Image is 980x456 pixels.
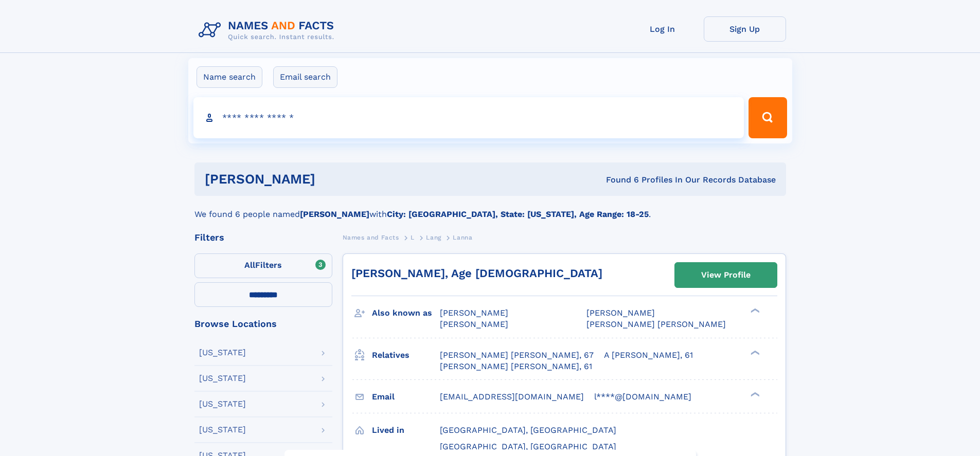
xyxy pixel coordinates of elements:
[343,231,399,244] a: Names and Facts
[748,307,760,314] div: ❯
[199,400,246,408] div: [US_STATE]
[748,349,760,356] div: ❯
[411,231,415,244] a: L
[194,196,786,221] div: We found 6 people named with .
[586,319,726,329] span: [PERSON_NAME] [PERSON_NAME]
[205,173,461,186] h1: [PERSON_NAME]
[586,308,655,318] span: [PERSON_NAME]
[372,346,440,364] h3: Relatives
[387,209,649,219] b: City: [GEOGRAPHIC_DATA], State: [US_STATE], Age Range: 18-25
[300,209,369,219] b: [PERSON_NAME]
[704,16,786,42] a: Sign Up
[748,391,760,397] div: ❯
[621,16,704,42] a: Log In
[194,253,332,278] label: Filters
[197,66,262,88] label: Name search
[194,16,343,44] img: Logo Names and Facts
[194,233,332,242] div: Filters
[460,174,776,186] div: Found 6 Profiles In Our Records Database
[273,66,337,88] label: Email search
[440,361,592,372] a: [PERSON_NAME] [PERSON_NAME], 61
[440,442,616,451] span: [GEOGRAPHIC_DATA], [GEOGRAPHIC_DATA]
[372,422,440,439] h3: Lived in
[351,267,602,280] a: [PERSON_NAME], Age [DEMOGRAPHIC_DATA]
[440,392,584,402] span: [EMAIL_ADDRESS][DOMAIN_NAME]
[453,234,472,241] span: Lanna
[199,426,246,434] div: [US_STATE]
[199,349,246,357] div: [US_STATE]
[244,260,255,270] span: All
[440,308,508,318] span: [PERSON_NAME]
[372,388,440,406] h3: Email
[193,97,744,138] input: search input
[426,234,441,241] span: Lang
[426,231,441,244] a: Lang
[411,234,415,241] span: L
[701,263,751,287] div: View Profile
[749,97,787,138] button: Search Button
[199,374,246,382] div: [US_STATE]
[675,263,777,287] a: View Profile
[440,319,508,329] span: [PERSON_NAME]
[604,350,693,361] a: A [PERSON_NAME], 61
[440,425,616,435] span: [GEOGRAPHIC_DATA], [GEOGRAPHIC_DATA]
[194,319,332,329] div: Browse Locations
[440,350,594,361] a: [PERSON_NAME] [PERSON_NAME], 67
[372,304,440,322] h3: Also known as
